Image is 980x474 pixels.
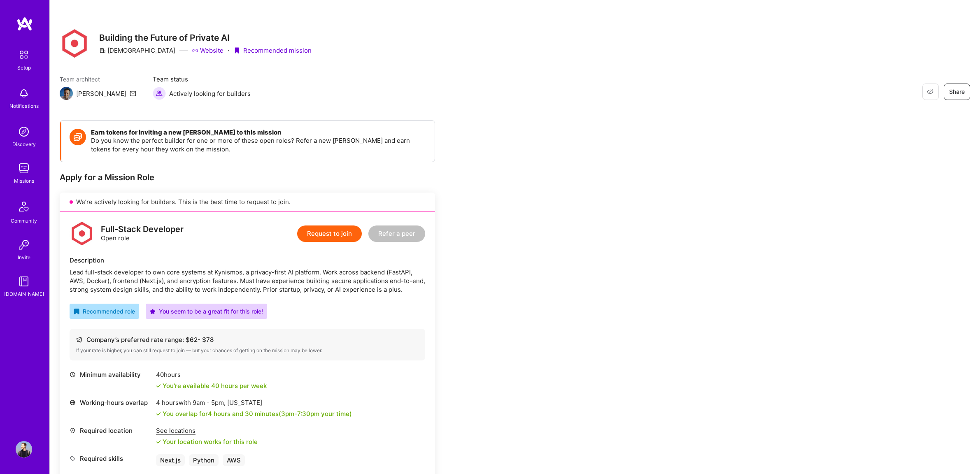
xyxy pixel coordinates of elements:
[70,426,152,435] div: Required location
[76,335,419,344] div: Company’s preferred rate range: $ 62 - $ 78
[16,160,32,177] img: teamwork
[189,454,219,466] div: Python
[150,309,156,314] i: icon PurpleStar
[76,337,82,343] i: icon Cash
[70,268,425,294] div: Lead full-stack developer to own core systems at Kynismos, a privacy-first AI platform. Work acro...
[4,290,44,298] div: [DOMAIN_NAME]
[368,225,425,242] button: Refer a peer
[70,372,76,378] i: icon Clock
[949,88,965,96] span: Share
[156,426,258,435] div: See locations
[70,400,76,406] i: icon World
[944,84,970,100] button: Share
[223,454,245,466] div: AWS
[9,102,39,110] div: Notifications
[101,225,184,234] div: Full-Stack Developer
[156,383,161,388] i: icon Check
[99,33,312,43] h3: Building the Future of Private AI
[74,309,79,314] i: icon RecommendedBadge
[60,87,73,100] img: Team Architect
[60,193,435,211] div: We’re actively looking for builders. This is the best time to request to join.
[14,197,34,216] img: Community
[70,454,152,463] div: Required skills
[70,256,425,265] div: Description
[14,177,34,185] div: Missions
[153,75,251,84] span: Team status
[297,225,362,242] button: Request to join
[153,87,166,100] img: Actively looking for builders
[99,47,106,54] i: icon CompanyGray
[16,16,33,31] img: logo
[17,63,31,72] div: Setup
[91,136,426,153] p: Do you know the perfect builder for one or more of these open roles? Refer a new [PERSON_NAME] an...
[70,428,76,434] i: icon Location
[60,75,136,84] span: Team architect
[74,307,135,316] div: Recommended role
[156,437,258,446] div: Your location works for this role
[16,441,32,458] img: User Avatar
[156,398,352,407] div: 4 hours with [US_STATE]
[233,47,240,54] i: icon PurpleRibbon
[156,439,161,444] i: icon Check
[70,370,152,379] div: Minimum availability
[228,46,229,55] div: ·
[281,410,319,418] span: 3pm - 7:30pm
[156,411,161,416] i: icon Check
[169,89,251,98] span: Actively looking for builders
[233,46,312,55] div: Recommended mission
[76,89,126,98] div: [PERSON_NAME]
[70,455,76,462] i: icon Tag
[18,253,30,262] div: Invite
[16,273,32,290] img: guide book
[14,441,34,458] a: User Avatar
[12,140,36,149] div: Discovery
[191,399,227,407] span: 9am - 5pm ,
[70,221,94,246] img: logo
[91,129,426,136] h4: Earn tokens for inviting a new [PERSON_NAME] to this mission
[15,46,33,63] img: setup
[70,129,86,145] img: Token icon
[156,381,267,390] div: You're available 40 hours per week
[99,46,175,55] div: [DEMOGRAPHIC_DATA]
[11,216,37,225] div: Community
[163,409,352,418] div: You overlap for 4 hours and 30 minutes ( your time)
[130,90,136,97] i: icon Mail
[156,370,267,379] div: 40 hours
[150,307,263,316] div: You seem to be a great fit for this role!
[60,172,435,183] div: Apply for a Mission Role
[927,88,933,95] i: icon EyeClosed
[16,237,32,253] img: Invite
[156,454,185,466] div: Next.js
[101,225,184,242] div: Open role
[76,347,419,354] div: If your rate is higher, you can still request to join — but your chances of getting on the missio...
[60,29,89,58] img: Company Logo
[16,123,32,140] img: discovery
[16,85,32,102] img: bell
[192,46,223,55] a: Website
[70,398,152,407] div: Working-hours overlap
